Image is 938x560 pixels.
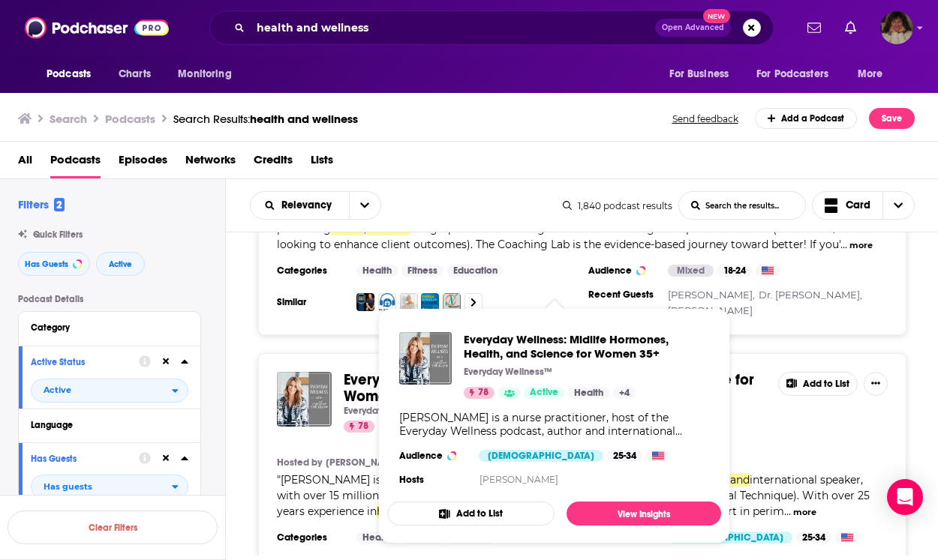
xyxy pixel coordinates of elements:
h2: Filters [18,197,65,211]
div: [DEMOGRAPHIC_DATA] [668,532,792,544]
span: [PERSON_NAME] is a nurse practitioner, host of the Everyday [281,473,601,487]
a: Episodes [119,148,167,178]
a: Show notifications dropdown [801,15,827,40]
button: Show profile menu [880,11,913,44]
span: Quick Filters [33,229,83,240]
button: Active [96,252,145,276]
div: Open Intercom Messenger [887,479,923,515]
a: Show notifications dropdown [839,15,862,40]
h3: Audience [399,450,467,462]
button: Open AdvancedNew [655,19,731,37]
img: User Profile [880,11,913,44]
span: Relevancy [281,200,337,211]
button: Has Guests [18,252,90,276]
span: " [277,206,885,251]
a: [PERSON_NAME] [326,457,401,469]
h3: Categories [277,532,344,544]
span: Card [846,200,870,211]
img: Wellness For The Win Podcast [400,293,418,311]
h3: Similar [277,296,344,308]
a: 78 [344,421,374,433]
button: Active Status [31,352,139,371]
button: more [793,506,816,519]
span: Active [109,260,132,268]
span: Podcasts [47,64,91,85]
a: [PERSON_NAME] [480,474,558,485]
h3: Search [50,112,87,126]
a: Health [568,387,609,399]
span: and [730,473,750,487]
a: Health [356,265,398,277]
div: [PERSON_NAME] is a nurse practitioner, host of the Everyday Wellness podcast, author and internat... [399,411,709,438]
h3: Recent Guests [588,289,656,301]
div: [DEMOGRAPHIC_DATA] [479,450,603,462]
a: All [18,148,32,178]
a: [PERSON_NAME], [668,289,755,301]
span: More [858,64,883,85]
a: Add a Podcast [755,108,858,129]
div: 25-34 [607,450,642,462]
span: , [364,222,366,235]
a: Active [524,387,564,399]
span: Has Guests [25,260,68,268]
div: Active Status [31,357,129,367]
p: Podcast Details [18,294,201,304]
span: ... [840,238,847,251]
div: 18-24 [717,265,752,277]
button: Send feedback [668,112,743,125]
a: Podchaser - Follow, Share and Rate Podcasts [25,13,169,42]
span: For Business [669,64,729,85]
button: open menu [31,379,188,403]
span: health and wellness [250,112,358,126]
button: Choose View [812,191,915,220]
h4: Hosted by [277,457,322,469]
p: Everyday Wellness™ [344,405,432,417]
button: Add to List [778,372,858,396]
a: Lists [311,148,333,178]
a: Networks [185,148,236,178]
h3: Podcasts [105,112,155,126]
button: Has Guests [31,449,139,468]
a: +4 [613,387,636,399]
button: open menu [31,475,188,499]
button: open menu [659,60,747,88]
button: Clear Filters [8,511,218,544]
span: Open Advanced [662,24,724,31]
span: Active [44,386,71,394]
span: 78 [358,419,368,434]
button: Save [869,108,915,129]
a: EverydayWellness: Midlife Hormones,Health,andScience for Women 35+ [344,372,766,405]
a: Dr. [PERSON_NAME], [759,289,862,301]
div: Search podcasts, credits, & more... [209,10,774,45]
span: For Podcasters [756,64,828,85]
span: Logged in as angelport [880,11,913,44]
span: Credits [254,148,293,178]
span: Active [530,385,558,400]
a: Health [356,532,398,544]
div: 1,840 podcast results [563,200,672,211]
span: Welcome to The Coaching Lab podcast, your trusted source for engaging, evidence-based, thought-pr... [277,206,807,235]
a: Everyday Wellness: Midlife Hormones, Health, and Science for Women 35+ [464,332,709,361]
span: Science for Women 35+ [344,370,754,406]
img: Private Equity Podcast: Karma School of Business [421,293,439,311]
h3: Audience [588,265,656,277]
a: RT Sidebar [378,293,396,311]
div: Mixed [668,265,714,277]
a: Everyday Wellness: Midlife Hormones, Health, and Science for Women 35+ [277,372,332,427]
span: health and wellness [377,505,480,518]
a: Charts [109,60,160,88]
a: Fitness [401,265,443,277]
img: Academy of Neurologic Physical Therapy Podcast [443,293,461,311]
a: Health Coach Academy [356,293,374,311]
span: " [277,473,870,518]
a: Podcasts [50,148,101,178]
span: Has guests [44,483,92,491]
span: 2 [54,198,65,211]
